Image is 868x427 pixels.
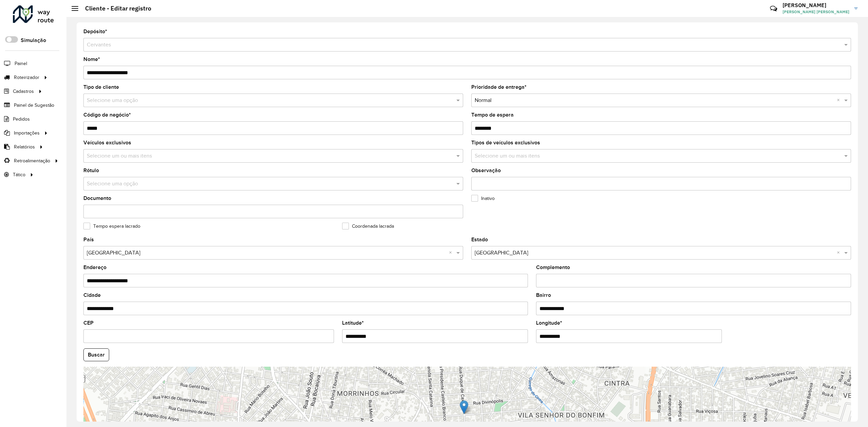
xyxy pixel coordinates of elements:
[342,223,394,230] label: Coordenada lacrada
[14,102,54,109] span: Painel de Sugestão
[21,36,46,44] label: Simulação
[766,1,781,16] a: Contato Rápido
[536,291,551,299] label: Bairro
[83,27,107,36] label: Depósito
[83,223,140,230] label: Tempo espera lacrado
[83,139,131,147] label: Veículos exclusivos
[471,236,488,244] label: Estado
[83,55,100,63] label: Nome
[13,88,34,95] span: Cadastros
[536,319,562,327] label: Longitude
[837,249,843,257] span: Clear all
[14,143,35,150] span: Relatórios
[13,171,25,178] span: Tático
[83,319,94,327] label: CEP
[837,96,843,104] span: Clear all
[78,5,151,12] h2: Cliente - Editar registro
[783,2,849,8] h3: [PERSON_NAME]
[471,195,495,202] label: Inativo
[471,139,540,147] label: Tipos de veículos exclusivos
[471,111,514,119] label: Tempo de espera
[14,157,50,164] span: Retroalimentação
[471,83,527,91] label: Prioridade de entrega
[783,9,849,15] span: [PERSON_NAME] [PERSON_NAME]
[536,263,570,271] label: Complemento
[449,249,455,257] span: Clear all
[83,83,119,91] label: Tipo de cliente
[83,166,99,175] label: Rótulo
[83,236,94,244] label: País
[13,116,30,123] span: Pedidos
[83,194,111,202] label: Documento
[14,129,40,137] span: Importações
[15,60,27,67] span: Painel
[460,400,468,414] img: Marker
[83,348,109,361] button: Buscar
[471,166,501,175] label: Observação
[83,291,101,299] label: Cidade
[83,263,106,271] label: Endereço
[83,111,131,119] label: Código de negócio
[14,74,39,81] span: Roteirizador
[342,319,364,327] label: Latitude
